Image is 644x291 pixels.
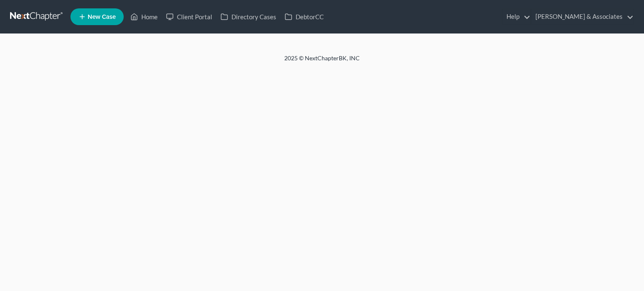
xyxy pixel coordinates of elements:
new-legal-case-button: New Case [70,8,124,25]
a: Directory Cases [216,9,280,24]
a: Client Portal [162,9,216,24]
div: 2025 © NextChapterBK, INC [83,54,561,69]
a: [PERSON_NAME] & Associates [531,9,634,24]
a: DebtorCC [280,9,328,24]
a: Home [126,9,162,24]
a: Help [502,9,530,24]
